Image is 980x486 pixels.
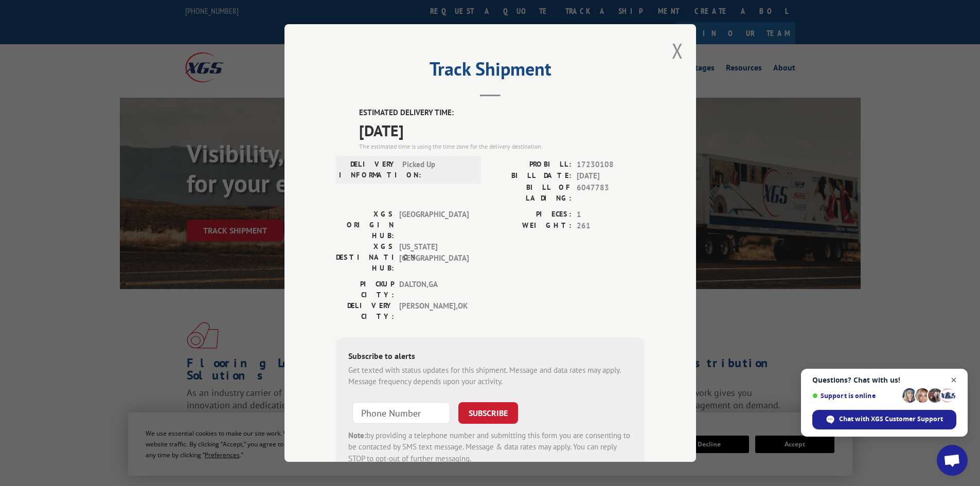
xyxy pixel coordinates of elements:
[359,142,645,151] div: The estimated time is using the time zone for the delivery destination.
[577,170,645,182] span: [DATE]
[399,300,469,322] span: [PERSON_NAME] , OK
[490,220,572,232] label: WEIGHT:
[458,402,518,424] button: SUBSCRIBE
[336,241,394,274] label: XGS DESTINATION HUB:
[948,374,960,387] span: Close chat
[359,107,645,119] label: ESTIMATED DELIVERY TIME:
[348,350,632,365] div: Subscribe to alerts
[672,37,683,64] button: Close modal
[839,415,943,424] span: Chat with XGS Customer Support
[490,159,572,171] label: PROBILL:
[577,209,645,221] span: 1
[348,430,366,440] strong: Note:
[490,170,572,182] label: BILL DATE:
[812,376,956,384] span: Questions? Chat with us!
[937,445,968,476] div: Open chat
[348,430,632,465] div: by providing a telephone number and submitting this form you are consenting to be contacted by SM...
[359,119,645,142] span: [DATE]
[490,182,572,204] label: BILL OF LADING:
[336,300,394,322] label: DELIVERY CITY:
[577,159,645,171] span: 17230108
[577,220,645,232] span: 261
[352,402,450,424] input: Phone Number
[399,279,469,300] span: DALTON , GA
[812,392,899,400] span: Support is online
[336,279,394,300] label: PICKUP CITY:
[812,410,956,429] div: Chat with XGS Customer Support
[336,62,645,81] h2: Track Shipment
[348,365,632,388] div: Get texted with status updates for this shipment. Message and data rates may apply. Message frequ...
[399,241,469,274] span: [US_STATE][GEOGRAPHIC_DATA]
[490,209,572,221] label: PIECES:
[399,209,469,241] span: [GEOGRAPHIC_DATA]
[577,182,645,204] span: 6047783
[336,209,394,241] label: XGS ORIGIN HUB:
[402,159,472,181] span: Picked Up
[339,159,397,181] label: DELIVERY INFORMATION:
